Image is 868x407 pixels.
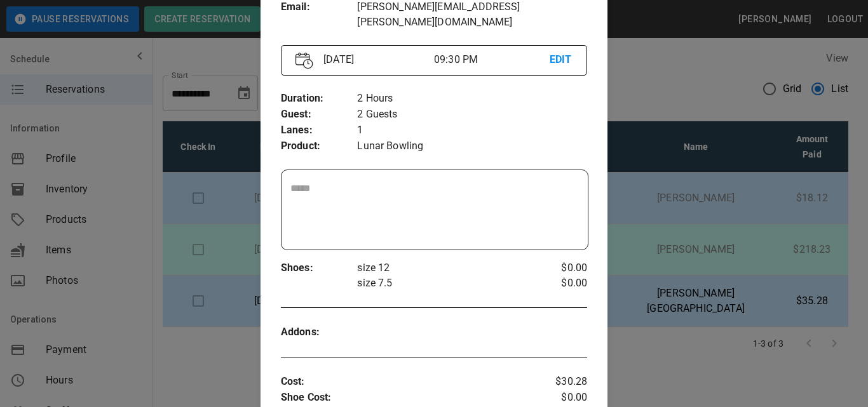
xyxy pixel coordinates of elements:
[536,374,587,390] p: $30.28
[281,123,358,138] p: Lanes :
[281,138,358,154] p: Product :
[357,107,587,123] p: 2 Guests
[357,276,536,291] p: size 7.5
[550,52,573,68] p: EDIT
[536,390,587,406] p: $0.00
[357,260,536,276] p: size 12
[281,390,536,406] p: Shoe Cost :
[281,91,358,107] p: Duration :
[281,107,358,123] p: Guest :
[281,260,358,276] p: Shoes :
[357,91,587,107] p: 2 Hours
[281,374,536,390] p: Cost :
[357,138,587,154] p: Lunar Bowling
[536,276,587,291] p: $0.00
[536,260,587,276] p: $0.00
[357,123,587,138] p: 1
[281,324,358,340] p: Addons :
[295,52,313,69] img: Vector
[434,52,550,67] p: 09:30 PM
[318,52,434,67] p: [DATE]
